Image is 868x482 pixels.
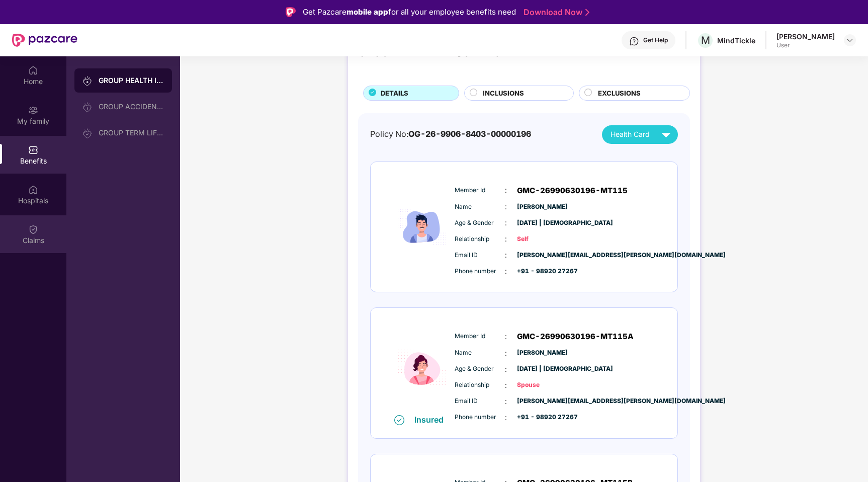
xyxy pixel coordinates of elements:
[517,267,567,276] span: +91 - 98920 27267
[303,6,516,18] div: Get Pazcare for all your employee benefits need
[517,413,567,422] span: +91 - 98920 27267
[392,320,452,414] img: icon
[643,36,668,44] div: Get Help
[776,32,835,41] div: [PERSON_NAME]
[455,267,505,276] span: Phone number
[455,234,505,244] span: Relationship
[286,7,296,17] img: Logo
[99,129,164,137] div: GROUP TERM LIFE INSURANCE
[517,185,628,197] span: GMC-26990630196-MT115
[505,250,507,261] span: :
[28,105,38,115] img: svg+xml;base64,PHN2ZyB3aWR0aD0iMjAiIGhlaWdodD0iMjAiIHZpZXdCb3g9IjAgMCAyMCAyMCIgZmlsbD0ibm9uZSIgeG...
[505,380,507,391] span: :
[28,145,38,155] img: svg+xml;base64,PHN2ZyBpZD0iQmVuZWZpdHMiIHhtbG5zPSJodHRwOi8vd3d3LnczLm9yZy8yMDAwL3N2ZyIgd2lkdGg9Ij...
[657,126,675,143] img: svg+xml;base64,PHN2ZyB4bWxucz0iaHR0cDovL3d3dy53My5vcmcvMjAwMC9zdmciIHZpZXdCb3g9IjAgMCAyNCAyNCIgd2...
[505,217,507,228] span: :
[517,380,567,390] span: Spouse
[455,251,505,260] span: Email ID
[370,128,531,140] div: Policy No:
[455,396,505,406] span: Email ID
[82,76,93,86] img: svg+xml;base64,PHN2ZyB3aWR0aD0iMjAiIGhlaWdodD0iMjAiIHZpZXdCb3g9IjAgMCAyMCAyMCIgZmlsbD0ibm9uZSIgeG...
[517,364,567,374] span: [DATE] | [DEMOGRAPHIC_DATA]
[408,129,531,139] span: OG-26-9906-8403-00000196
[12,34,77,47] img: New Pazcare Logo
[455,348,505,358] span: Name
[517,218,567,228] span: [DATE] | [DEMOGRAPHIC_DATA]
[517,202,567,212] span: [PERSON_NAME]
[701,34,710,46] span: M
[505,201,507,212] span: :
[381,88,408,99] span: DETAILS
[602,125,678,144] button: Health Card
[455,380,505,390] span: Relationship
[28,224,38,234] img: svg+xml;base64,PHN2ZyBpZD0iQ2xhaW0iIHhtbG5zPSJodHRwOi8vd3d3LnczLm9yZy8yMDAwL3N2ZyIgd2lkdGg9IjIwIi...
[585,7,589,18] img: Stroke
[82,102,93,112] img: svg+xml;base64,PHN2ZyB3aWR0aD0iMjAiIGhlaWdodD0iMjAiIHZpZXdCb3g9IjAgMCAyMCAyMCIgZmlsbD0ibm9uZSIgeG...
[99,75,164,86] div: GROUP HEALTH INSURANCE
[717,36,755,45] div: MindTickle
[28,65,38,75] img: svg+xml;base64,PHN2ZyBpZD0iSG9tZSIgeG1sbnM9Imh0dHA6Ly93d3cudzMub3JnLzIwMDAvc3ZnIiB3aWR0aD0iMjAiIG...
[846,36,854,44] img: svg+xml;base64,PHN2ZyBpZD0iRHJvcGRvd24tMzJ4MzIiIHhtbG5zPSJodHRwOi8vd3d3LnczLm9yZy8yMDAwL3N2ZyIgd2...
[505,331,507,342] span: :
[346,7,388,17] strong: mobile app
[483,88,524,99] span: INCLUSIONS
[524,7,586,18] a: Download Now
[392,180,452,274] img: icon
[394,415,404,425] img: svg+xml;base64,PHN2ZyB4bWxucz0iaHR0cDovL3d3dy53My5vcmcvMjAwMC9zdmciIHdpZHRoPSIxNiIgaGVpZ2h0PSIxNi...
[455,364,505,374] span: Age & Gender
[505,364,507,375] span: :
[455,202,505,212] span: Name
[776,41,835,49] div: User
[414,415,450,425] div: Insured
[505,266,507,277] span: :
[455,413,505,422] span: Phone number
[629,36,639,46] img: svg+xml;base64,PHN2ZyBpZD0iSGVscC0zMngzMiIgeG1sbnM9Imh0dHA6Ly93d3cudzMub3JnLzIwMDAvc3ZnIiB3aWR0aD...
[517,234,567,244] span: Self
[82,128,93,138] img: svg+xml;base64,PHN2ZyB3aWR0aD0iMjAiIGhlaWdodD0iMjAiIHZpZXdCb3g9IjAgMCAyMCAyMCIgZmlsbD0ibm9uZSIgeG...
[517,348,567,358] span: [PERSON_NAME]
[505,233,507,245] span: :
[505,396,507,407] span: :
[505,412,507,423] span: :
[517,331,634,343] span: GMC-26990630196-MT115A
[505,185,507,196] span: :
[598,88,641,99] span: EXCLUSIONS
[505,348,507,359] span: :
[28,185,38,195] img: svg+xml;base64,PHN2ZyBpZD0iSG9zcGl0YWxzIiB4bWxucz0iaHR0cDovL3d3dy53My5vcmcvMjAwMC9zdmciIHdpZHRoPS...
[455,332,505,341] span: Member Id
[611,129,650,140] span: Health Card
[99,103,164,111] div: GROUP ACCIDENTAL INSURANCE
[455,218,505,228] span: Age & Gender
[455,186,505,195] span: Member Id
[517,251,567,260] span: [PERSON_NAME][EMAIL_ADDRESS][PERSON_NAME][DOMAIN_NAME]
[517,396,567,406] span: [PERSON_NAME][EMAIL_ADDRESS][PERSON_NAME][DOMAIN_NAME]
